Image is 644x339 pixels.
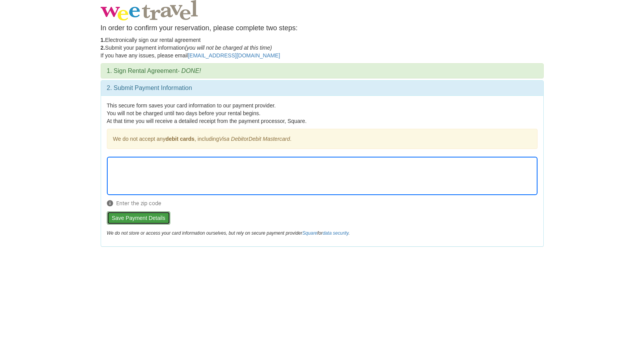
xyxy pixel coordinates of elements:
[107,157,537,195] iframe: Secure Credit Card Form
[107,85,538,92] h3: 2. Submit Payment Information
[101,24,544,32] h4: In order to confirm your reservation, please complete two steps:
[107,129,538,149] div: We do not accept any , including or .
[323,230,349,236] a: data security
[188,52,280,59] a: [EMAIL_ADDRESS][DOMAIN_NAME]
[248,136,290,142] em: Debit Mastercard
[185,45,272,51] em: (you will not be charged at this time)
[107,211,171,225] button: Save Payment Details
[101,36,544,59] p: Electronically sign our rental agreement Submit your payment information If you have any issues, ...
[107,199,538,207] span: Enter the zip code
[107,67,538,74] h3: 1. Sign Rental Agreement
[101,37,105,43] strong: 1.
[101,45,105,51] strong: 2.
[166,136,195,142] strong: debit cards
[178,67,201,74] em: - DONE!
[302,230,317,236] a: Square
[219,136,244,142] em: Visa Debit
[107,230,350,236] em: We do not store or access your card information ourselves, but rely on secure payment provider for .
[107,102,538,125] p: This secure form saves your card information to our payment provider. You will not be charged unt...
